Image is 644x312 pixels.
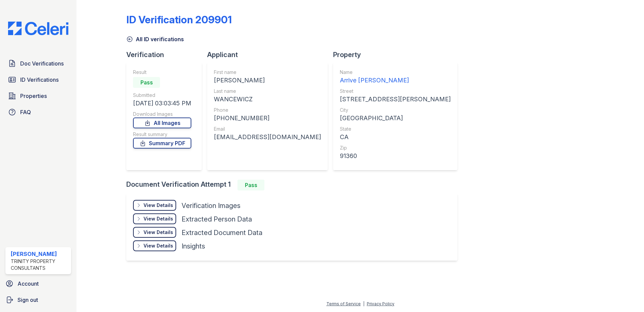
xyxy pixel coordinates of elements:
[340,76,451,85] div: Arrive [PERSON_NAME]
[182,214,252,224] div: Extracted Person Data
[18,296,38,304] span: Sign out
[126,180,463,190] div: Document Verification Attempt 1
[143,229,173,236] div: View Details
[367,301,394,306] a: Privacy Policy
[20,76,59,84] span: ID Verifications
[126,14,232,26] div: ID Verification 209901
[11,258,68,271] div: Trinity Property Consultants
[340,151,451,161] div: 91360
[340,107,451,113] div: City
[133,92,191,99] div: Submitted
[20,108,31,116] span: FAQ
[182,228,262,237] div: Extracted Document Data
[207,50,333,59] div: Applicant
[340,95,451,104] div: [STREET_ADDRESS][PERSON_NAME]
[340,126,451,132] div: State
[20,59,64,68] span: Doc Verifications
[214,69,321,76] div: First name
[18,280,39,288] span: Account
[340,69,451,85] a: Name Arrive [PERSON_NAME]
[363,301,364,306] div: |
[133,99,191,108] div: [DATE] 03:03:45 PM
[214,88,321,95] div: Last name
[326,301,361,306] a: Terms of Service
[143,242,173,249] div: View Details
[143,202,173,209] div: View Details
[214,113,321,123] div: [PHONE_NUMBER]
[214,107,321,113] div: Phone
[133,111,191,118] div: Download Images
[133,138,191,149] a: Summary PDF
[340,145,451,151] div: Zip
[3,277,74,290] a: Account
[126,35,184,43] a: All ID verifications
[3,293,74,307] a: Sign out
[340,132,451,142] div: CA
[182,201,240,210] div: Verification Images
[11,250,68,258] div: [PERSON_NAME]
[126,50,207,59] div: Verification
[5,105,71,119] a: FAQ
[133,69,191,76] div: Result
[5,73,71,86] a: ID Verifications
[214,132,321,142] div: [EMAIL_ADDRESS][DOMAIN_NAME]
[5,57,71,70] a: Doc Verifications
[143,215,173,222] div: View Details
[133,131,191,138] div: Result summary
[214,95,321,104] div: WANCEWICZ
[3,22,74,35] img: CE_Logo_Blue-a8612792a0a2168367f1c8372b55b34899dd931a85d93a1a3d3e32e68fde9ad4.png
[5,89,71,103] a: Properties
[20,92,47,100] span: Properties
[333,50,463,59] div: Property
[214,126,321,132] div: Email
[237,180,264,190] div: Pass
[133,118,191,128] a: All Images
[340,69,451,76] div: Name
[340,88,451,95] div: Street
[214,76,321,85] div: [PERSON_NAME]
[133,77,160,88] div: Pass
[182,241,205,251] div: Insights
[340,113,451,123] div: [GEOGRAPHIC_DATA]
